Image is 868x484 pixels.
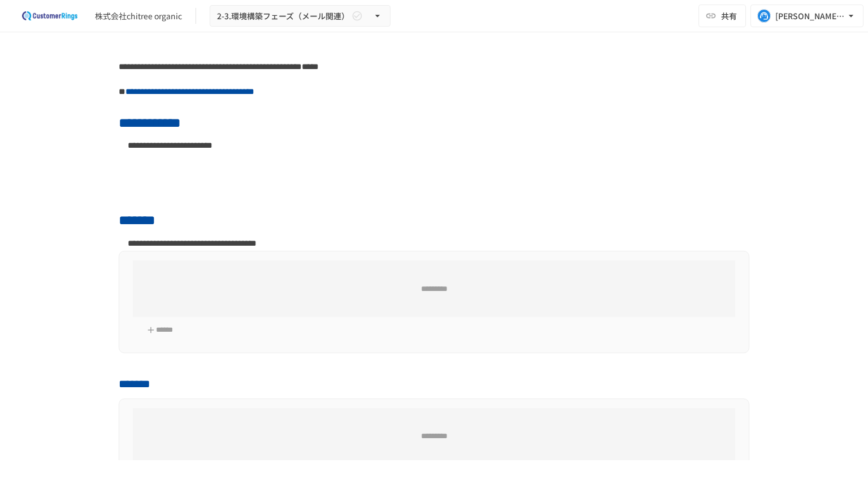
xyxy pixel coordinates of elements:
button: 共有 [698,5,746,27]
span: 2-3.環境構築フェーズ（メール関連） [217,9,349,23]
div: 株式会社chitree organic [95,10,182,22]
span: 共有 [721,10,737,22]
button: 2-3.環境構築フェーズ（メール関連） [210,5,390,27]
button: [PERSON_NAME][EMAIL_ADDRESS][DOMAIN_NAME] [750,5,863,27]
div: [PERSON_NAME][EMAIL_ADDRESS][DOMAIN_NAME] [775,9,845,23]
img: 2eEvPB0nRDFhy0583kMjGN2Zv6C2P7ZKCFl8C3CzR0M [14,7,86,25]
